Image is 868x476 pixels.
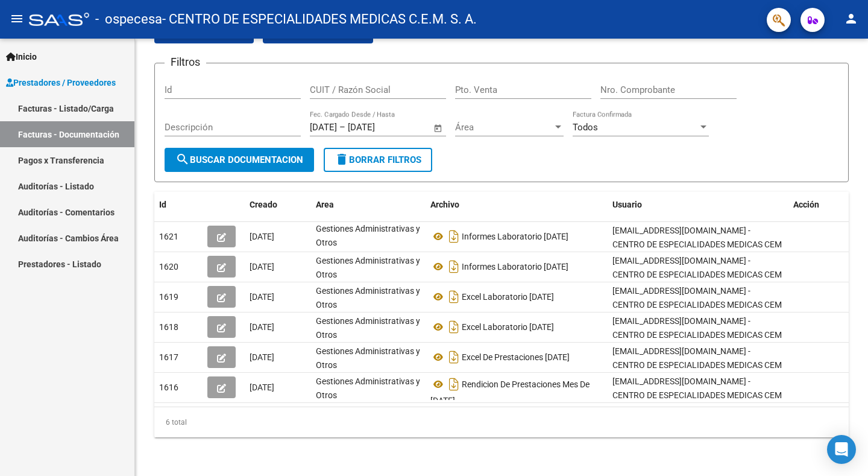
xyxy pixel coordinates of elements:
span: Gestiones Administrativas y Otros [316,256,420,279]
span: Área [455,122,553,133]
div: Open Intercom Messenger [827,435,856,464]
span: [DATE] [250,262,274,271]
span: Id [159,200,166,209]
span: Prestadores / Proveedores [6,76,116,89]
datatable-header-cell: Creado [245,192,311,218]
span: [DATE] [250,322,274,332]
mat-icon: delete [335,152,349,167]
span: Todos [573,122,598,133]
i: Descargar documento [446,375,462,394]
span: Archivo [430,200,459,209]
datatable-header-cell: Acción [788,192,849,218]
span: Gestiones Administrativas y Otros [316,376,420,400]
i: Descargar documento [446,347,462,367]
span: Creado [250,200,277,209]
h3: Filtros [165,54,206,71]
span: 1616 [159,382,178,392]
span: [EMAIL_ADDRESS][DOMAIN_NAME] - CENTRO DE ESPECIALIDADES MEDICAS CEM S.A. [612,376,782,414]
span: Informes Laboratorio [DATE] [462,262,568,271]
button: Buscar Documentacion [165,148,314,172]
span: Excel De Prestaciones [DATE] [462,352,570,362]
span: - ospecesa [95,6,162,33]
span: - CENTRO DE ESPECIALIDADES MEDICAS C.E.M. S. A. [162,6,477,33]
span: – [339,122,345,133]
span: Gestiones Administrativas y Otros [316,316,420,340]
mat-icon: search [175,152,190,167]
span: [DATE] [250,232,274,241]
button: Open calendar [432,121,445,135]
span: Gestiones Administrativas y Otros [316,346,420,370]
mat-icon: menu [10,11,24,26]
datatable-header-cell: Id [154,192,203,218]
span: Gestiones Administrativas y Otros [316,286,420,309]
input: Fecha inicio [310,122,337,133]
datatable-header-cell: Archivo [426,192,608,218]
span: 1619 [159,292,178,302]
i: Descargar documento [446,257,462,276]
span: Informes Laboratorio [DATE] [462,232,568,241]
span: Inicio [6,50,37,63]
span: Excel Laboratorio [DATE] [462,292,554,302]
i: Descargar documento [446,287,462,306]
span: [DATE] [250,292,274,302]
i: Descargar documento [446,317,462,337]
span: Excel Laboratorio [DATE] [462,322,554,332]
button: Borrar Filtros [324,148,432,172]
span: [DATE] [250,382,274,392]
datatable-header-cell: Usuario [608,192,788,218]
span: 1620 [159,262,178,271]
span: Gestiones Administrativas y Otros [316,224,420,247]
mat-icon: person [844,11,858,26]
span: [EMAIL_ADDRESS][DOMAIN_NAME] - CENTRO DE ESPECIALIDADES MEDICAS CEM S.A. [612,316,782,354]
i: Descargar documento [446,227,462,246]
span: 1618 [159,322,178,332]
input: Fecha fin [348,122,406,133]
span: 1621 [159,232,178,241]
span: 1617 [159,352,178,362]
span: [EMAIL_ADDRESS][DOMAIN_NAME] - CENTRO DE ESPECIALIDADES MEDICAS CEM S.A. [612,256,782,293]
span: Area [316,200,334,209]
span: Buscar Documentacion [175,154,303,165]
span: Acción [793,200,819,209]
span: [EMAIL_ADDRESS][DOMAIN_NAME] - CENTRO DE ESPECIALIDADES MEDICAS CEM S.A. [612,286,782,323]
span: Borrar Filtros [335,154,421,165]
span: [EMAIL_ADDRESS][DOMAIN_NAME] - CENTRO DE ESPECIALIDADES MEDICAS CEM S.A. [612,226,782,263]
span: Rendicion De Prestaciones Mes De [DATE] [430,379,590,405]
span: Usuario [612,200,642,209]
span: [EMAIL_ADDRESS][DOMAIN_NAME] - CENTRO DE ESPECIALIDADES MEDICAS CEM S.A. [612,346,782,384]
div: 6 total [154,407,849,437]
datatable-header-cell: Area [311,192,426,218]
span: [DATE] [250,352,274,362]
